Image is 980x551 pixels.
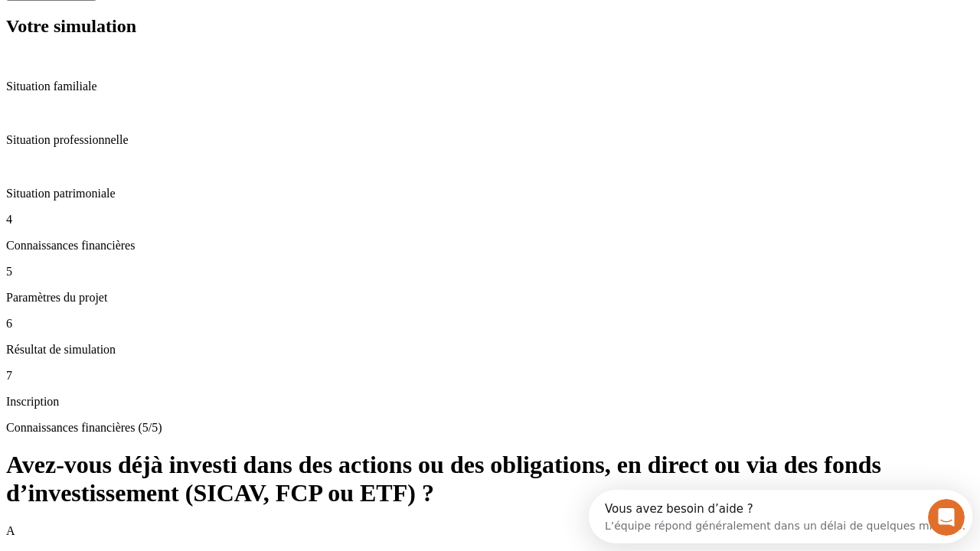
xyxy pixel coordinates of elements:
p: 6 [6,317,974,331]
p: Situation familiale [6,80,974,93]
p: Situation professionnelle [6,133,974,147]
div: Vous avez besoin d’aide ? [16,13,377,25]
p: Connaissances financières (5/5) [6,421,974,435]
div: Ouvrir le Messenger Intercom [6,6,422,48]
iframe: Intercom live chat [928,499,965,536]
h1: Avez-vous déjà investi dans des actions ou des obligations, en direct ou via des fonds d’investis... [6,451,974,507]
p: 5 [6,265,974,279]
p: A [6,524,974,538]
p: Inscription [6,395,974,409]
p: 7 [6,369,974,383]
div: L’équipe répond généralement dans un délai de quelques minutes. [16,25,377,41]
p: 4 [6,213,974,227]
p: Connaissances financières [6,239,974,253]
h2: Votre simulation [6,16,974,37]
iframe: Intercom live chat discovery launcher [589,490,972,543]
p: Situation patrimoniale [6,187,974,201]
p: Résultat de simulation [6,343,974,357]
p: Paramètres du projet [6,291,974,305]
